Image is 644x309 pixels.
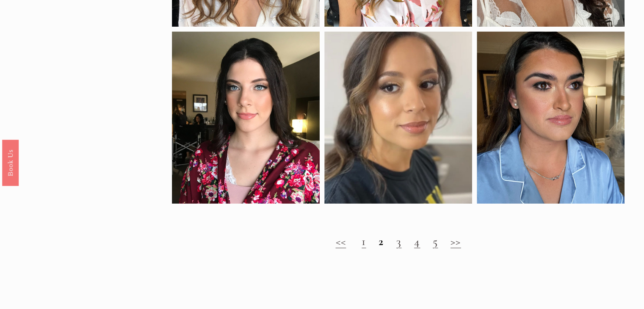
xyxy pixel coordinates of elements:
[433,234,438,248] a: 5
[396,234,401,248] a: 3
[414,234,420,248] a: 4
[2,140,19,186] a: Book Us
[362,234,366,248] a: 1
[451,234,461,248] a: >>
[379,234,384,248] strong: 2
[335,234,346,248] a: <<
